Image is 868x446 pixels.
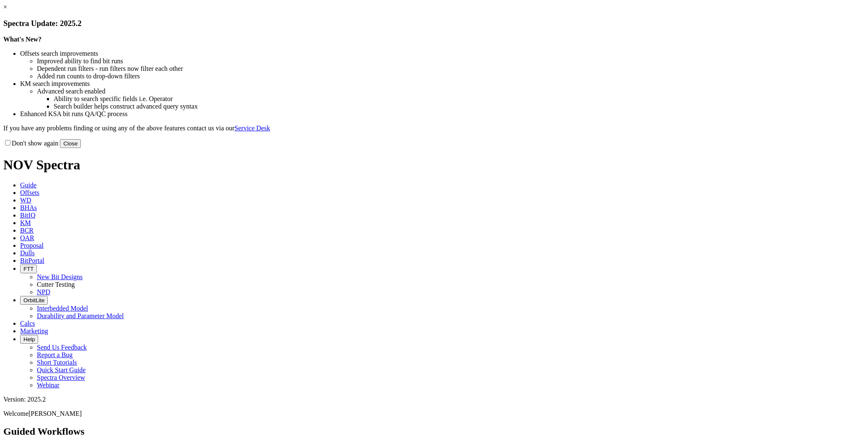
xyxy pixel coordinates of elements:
a: Service Desk [235,124,270,132]
h2: Guided Workflows [3,426,865,437]
span: Calcs [20,320,35,327]
a: Send Us Feedback [37,344,87,351]
span: Offsets [20,189,39,196]
li: Offsets search improvements [20,50,865,57]
span: WD [20,197,31,204]
li: Dependent run filters - run filters now filter each other [37,65,865,73]
a: Durability and Parameter Model [37,312,124,319]
span: Dulls [20,249,35,257]
li: Improved ability to find bit runs [37,57,865,65]
li: Ability to search specific fields i.e. Operator [54,95,865,103]
li: Added run counts to drop-down filters [37,73,865,80]
strong: What's New? [3,36,41,43]
div: Version: 2025.2 [3,396,865,403]
a: Cutter Testing [37,281,75,288]
button: Close [60,139,81,148]
li: Enhanced KSA bit runs QA/QC process [20,110,865,118]
a: Interbedded Model [37,305,88,312]
h3: Spectra Update: 2025.2 [3,19,865,28]
span: Guide [20,182,36,189]
label: Don't show again [3,140,58,147]
a: Quick Start Guide [37,366,85,373]
a: NPD [37,288,50,296]
a: New Bit Designs [37,273,83,280]
a: Webinar [37,381,59,389]
a: Short Tutorials [37,359,77,366]
li: KM search improvements [20,80,865,88]
p: Welcome [3,410,865,417]
li: Advanced search enabled [37,88,865,95]
span: BitIQ [20,212,35,219]
span: BHAs [20,204,37,211]
span: OrbitLite [23,297,44,303]
span: FTT [23,266,34,272]
input: Don't show again [5,140,10,145]
h1: NOV Spectra [3,157,865,173]
span: [PERSON_NAME] [28,410,82,417]
span: Proposal [20,242,44,249]
a: Report a Bug [37,351,72,358]
span: Marketing [20,327,48,334]
span: KM [20,219,31,226]
span: BCR [20,227,34,234]
span: BitPortal [20,257,44,264]
a: × [3,3,7,10]
li: Search builder helps construct advanced query syntax [54,103,865,110]
p: If you have any problems finding or using any of the above features contact us via our [3,124,865,132]
span: Help [23,336,35,342]
a: Spectra Overview [37,374,85,381]
span: OAR [20,234,34,241]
